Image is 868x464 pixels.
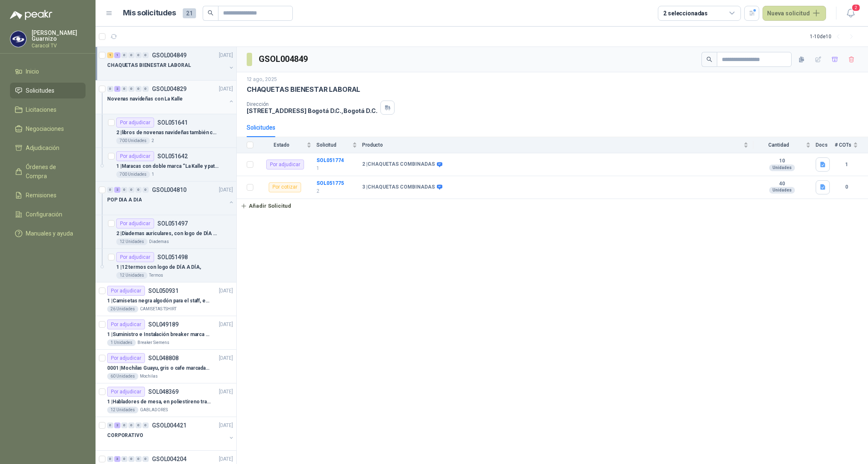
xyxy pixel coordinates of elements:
[107,364,211,372] p: 0001 | Mochilas Guayu, gris o cafe marcadas con un logo
[152,456,186,462] p: GSOL004204
[258,137,316,153] th: Estado
[753,181,811,187] b: 40
[148,322,179,327] p: SOL049189
[96,114,236,148] a: Por adjudicarSOL0516412 |libros de novenas navideñas también con 2 marcas700 Unidades2
[763,6,826,21] button: Nueva solicitud
[219,455,233,463] p: [DATE]
[114,52,120,58] div: 1
[152,52,186,58] p: GSOL004849
[10,121,86,137] a: Negociaciones
[152,187,186,193] p: GSOL004810
[237,199,295,213] button: Añadir Solicitud
[10,226,86,241] a: Manuales y ayuda
[107,286,145,296] div: Por adjudicar
[96,148,236,182] a: Por adjudicarSOL0516421 |Maracas con doble marca “La Kalle y patrocinador”700 Unidades1
[140,407,168,413] p: GABLADORES
[769,187,795,194] div: Unidades
[247,107,377,114] p: [STREET_ADDRESS] Bogotá D.C. , Bogotá D.C.
[26,191,56,200] span: Remisiones
[148,389,179,395] p: SOL048369
[135,187,142,193] div: 0
[316,187,357,195] p: 2
[258,142,305,148] span: Estado
[362,184,435,191] b: 3 | CHAQUETAS COMBINADAS
[152,171,154,178] p: 1
[128,86,135,92] div: 0
[128,422,135,428] div: 0
[107,187,113,193] div: 0
[219,85,233,93] p: [DATE]
[107,398,211,406] p: 1 | Habladores de mesa, en poliestireno translucido (SOLO EL SOPORTE)
[142,52,149,58] div: 0
[810,30,858,43] div: 1 - 10 de 10
[114,422,120,428] div: 2
[107,420,235,447] a: 0 2 0 0 0 0 GSOL004421[DATE] CORPORATIVO
[10,159,86,184] a: Órdenes de Compra
[316,164,357,172] p: 1
[10,64,86,79] a: Inicio
[183,8,196,18] span: 21
[26,124,64,133] span: Negociaciones
[362,142,742,148] span: Producto
[26,105,56,114] span: Licitaciones
[107,50,235,77] a: 1 1 0 0 0 0 GSOL004849[DATE] CHAQUETAS BIENESTAR LABORAL
[116,263,201,271] p: 1 | 12 termos con logo de DÍA A DÍA,
[121,187,128,193] div: 0
[107,353,145,363] div: Por adjudicar
[142,456,149,462] div: 0
[247,123,275,132] div: Solicitudes
[219,354,233,362] p: [DATE]
[96,282,236,316] a: Por adjudicarSOL050931[DATE] 1 |Camisetas negra algodón para el staff, estampadas en espalda y fr...
[316,137,362,153] th: Solicitud
[247,101,377,107] p: Dirección
[835,137,868,153] th: # COTs
[149,272,163,279] p: Termos
[851,4,861,12] span: 2
[121,86,128,92] div: 0
[135,86,142,92] div: 0
[96,249,236,282] a: Por adjudicarSOL0514981 |12 termos con logo de DÍA A DÍA,12 UnidadesTermos
[96,383,236,417] a: Por adjudicarSOL048369[DATE] 1 |Habladores de mesa, en poliestireno translucido (SOLO EL SOPORTE)...
[107,387,145,397] div: Por adjudicar
[219,52,233,59] p: [DATE]
[107,373,138,380] div: 60 Unidades
[140,306,177,312] p: CAMISETAS TSHIRT
[142,422,149,428] div: 0
[107,432,143,439] p: CORPORATIVO
[107,86,113,92] div: 0
[219,186,233,194] p: [DATE]
[247,85,360,94] p: CHAQUETAS BIENESTAR LABORAL
[121,422,128,428] div: 0
[116,238,147,245] div: 12 Unidades
[107,52,113,58] div: 1
[116,118,154,128] div: Por adjudicar
[219,321,233,329] p: [DATE]
[116,151,154,161] div: Por adjudicar
[107,95,182,103] p: Novenas navideñas con La Kalle
[10,31,26,47] img: Company Logo
[135,52,142,58] div: 0
[843,6,858,21] button: 2
[114,456,120,462] div: 3
[26,162,78,181] span: Órdenes de Compra
[123,7,176,19] h1: Mis solicitudes
[26,229,73,238] span: Manuales y ayuda
[128,187,135,193] div: 0
[10,187,86,203] a: Remisiones
[107,456,113,462] div: 0
[152,422,186,428] p: GSOL004421
[259,53,309,66] h3: GSOL004849
[114,86,120,92] div: 2
[152,86,186,92] p: GSOL004829
[663,9,708,18] div: 2 seleccionadas
[148,288,179,294] p: SOL050931
[116,171,150,178] div: 700 Unidades
[26,210,62,219] span: Configuración
[137,339,169,346] p: Breaker Siemens
[128,52,135,58] div: 0
[219,287,233,295] p: [DATE]
[816,137,835,153] th: Docs
[316,180,344,186] b: SOL051775
[362,161,435,168] b: 2 | CHAQUETAS COMBINADAS
[753,137,816,153] th: Cantidad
